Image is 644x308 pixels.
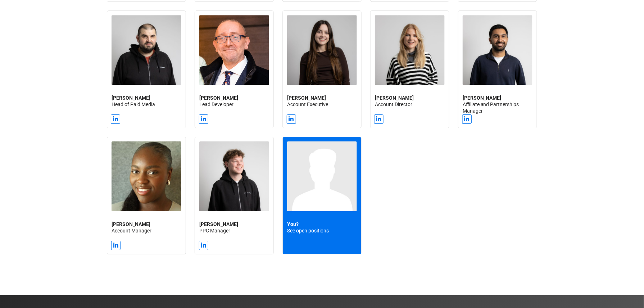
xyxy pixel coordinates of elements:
img: 2183-genie-2024-356 [287,15,357,85]
strong: [PERSON_NAME] [375,95,414,101]
h2: Account Manager [112,221,181,234]
h2: Lead Developer [199,95,269,108]
strong: [PERSON_NAME] [112,95,150,101]
strong: [PERSON_NAME] [463,95,502,101]
img: HelenSaundersHeadshot2024 [375,15,445,85]
h2: Affiliate and Partnerships Manager [463,95,532,114]
h2: Account Executive [287,95,357,108]
strong: [PERSON_NAME] [287,95,326,101]
strong: You? [287,221,299,227]
strong: [PERSON_NAME] [199,221,238,227]
img: 2183-genie-2024-320 [463,15,532,85]
strong: [PERSON_NAME] [199,95,238,101]
h2: Head of Paid Media [112,95,181,108]
img: 3453948507751186472 [112,141,181,211]
h2: PPC Manager [199,221,269,234]
h2: See open positions [287,221,357,234]
a: You?See open positions [283,137,361,254]
h2: Account Director [375,95,445,108]
b: [PERSON_NAME] [112,221,150,227]
img: 2183-genie-2024-174 [112,15,181,85]
img: 2183-genie-2024-323 [199,141,269,211]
